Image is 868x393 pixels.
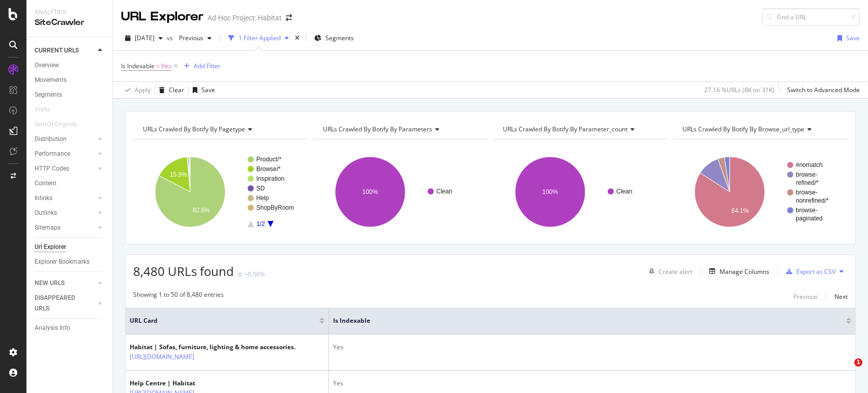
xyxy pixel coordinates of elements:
[121,30,167,46] button: [DATE]
[362,188,378,195] text: 100%
[35,293,95,314] a: DISAPPEARED URLS
[503,125,627,133] span: URLs Crawled By Botify By parameter_count
[256,204,294,211] text: ShopByRoom
[244,270,265,278] div: +0.56%
[35,104,60,115] a: Visits
[35,104,50,115] div: Visits
[796,267,835,276] div: Export as CSV
[673,148,846,236] svg: A chart.
[256,220,265,228] text: 1/2
[35,149,95,159] a: Performance
[130,316,317,325] span: URL Card
[121,62,155,70] span: Is Indexable
[35,193,95,204] a: Inlinks
[35,178,105,189] a: Content
[141,121,299,137] h4: URLs Crawled By Botify By pagetype
[189,82,215,98] button: Save
[35,293,86,314] div: DISAPPEARED URLS
[35,90,62,100] div: Segments
[680,121,839,137] h4: URLs Crawled By Botify By browse_url_type
[35,119,87,130] a: Search Engines
[436,188,452,195] text: Clean
[787,86,860,94] div: Switch to Advanced Mode
[35,134,95,145] a: Distribution
[161,59,171,73] span: Yes
[35,163,69,174] div: HTTP Codes
[846,34,860,42] div: Save
[35,222,61,233] div: Sitemaps
[293,33,302,43] div: times
[167,34,175,42] span: vs
[35,278,95,289] a: NEW URLS
[35,323,70,333] div: Analysis Info
[834,292,848,301] div: Next
[313,148,486,236] div: A chart.
[35,208,95,218] a: Outlinks
[321,121,479,137] h4: URLs Crawled By Botify By parameters
[35,149,70,159] div: Performance
[783,82,860,98] button: Switch to Advanced Mode
[833,358,858,383] iframe: Intercom live chat
[501,121,659,137] h4: URLs Crawled By Botify By parameter_count
[35,90,105,100] a: Segments
[35,45,95,56] a: CURRENT URLS
[130,352,194,362] a: [URL][DOMAIN_NAME]
[793,290,818,302] button: Previous
[854,358,862,367] span: 1
[193,207,210,214] text: 82.6%
[155,82,184,98] button: Clear
[323,125,432,133] span: URLs Crawled By Botify By parameters
[682,125,804,133] span: URLs Crawled By Botify By browse_url_type
[35,193,52,204] div: Inlinks
[143,125,245,133] span: URLs Crawled By Botify By pagetype
[834,290,848,302] button: Next
[130,379,216,388] div: Help Centre | Habitat
[493,148,666,236] svg: A chart.
[720,267,769,276] div: Manage Columns
[704,86,774,94] div: 27.16 % URLs ( 8K on 31K )
[35,17,104,29] div: SiteCrawler
[333,379,851,388] div: Yes
[35,257,105,267] a: Explorer Bookmarks
[762,8,860,26] input: Find a URL
[286,14,292,21] div: arrow-right-arrow-left
[121,8,203,25] div: URL Explorer
[256,194,269,202] text: Help
[207,13,282,23] div: Ad-Hoc Project: Habitat
[35,60,59,71] div: Overview
[325,34,354,42] span: Segments
[796,179,819,186] text: refined/*
[616,188,632,195] text: Clean
[35,257,89,267] div: Explorer Bookmarks
[156,62,160,70] span: =
[256,165,281,173] text: Browse/*
[133,290,224,302] div: Showing 1 to 50 of 8,480 entries
[310,30,358,46] button: Segments
[135,34,155,42] span: 2025 Aug. 13th
[35,163,95,174] a: HTTP Codes
[133,263,234,279] span: 8,480 URLs found
[201,86,215,94] div: Save
[35,222,95,233] a: Sitemaps
[796,161,823,169] text: #nomatch
[175,30,216,46] button: Previous
[238,273,242,276] img: Equal
[256,156,282,163] text: Product/*
[833,30,860,46] button: Save
[224,30,293,46] button: 1 Filter Applied
[35,75,105,86] a: Movements
[35,323,105,333] a: Analysis Info
[645,263,693,279] button: Create alert
[732,207,749,214] text: 84.1%
[705,265,769,277] button: Manage Columns
[659,267,693,276] div: Create alert
[194,62,221,70] div: Add Filter
[35,60,105,71] a: Overview
[333,316,831,325] span: Is Indexable
[793,292,818,301] div: Previous
[35,242,66,252] div: Url Explorer
[35,45,79,56] div: CURRENT URLS
[121,82,151,98] button: Apply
